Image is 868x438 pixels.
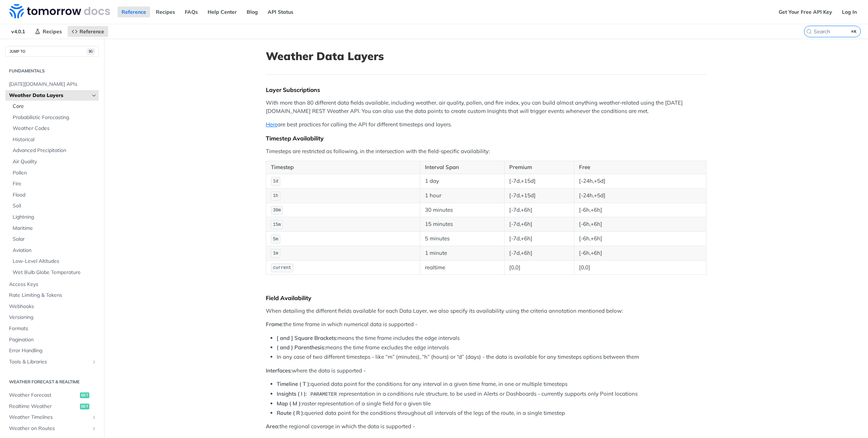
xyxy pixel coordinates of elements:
td: [-6h,+6h] [574,217,706,232]
a: Advanced Precipitation [9,145,99,156]
span: Maritime [13,225,97,232]
span: Recipes [43,28,62,35]
a: Pollen [9,168,99,178]
h2: Fundamentals [5,68,99,74]
td: 30 minutes [420,203,504,217]
td: 1 day [420,174,504,188]
a: Formats [5,323,99,334]
a: Webhooks [5,301,99,312]
h1: Weather Data Layers [266,50,706,63]
span: PARAMETER [310,392,337,397]
span: Pollen [13,169,97,177]
th: Premium [505,161,574,174]
td: [-6h,+6h] [574,246,706,260]
a: Weather TimelinesShow subpages for Weather Timelines [5,412,99,423]
a: Maritime [9,223,99,234]
a: FAQs [181,7,202,17]
li: queried data point for the conditions for any interval in a given time frame, in one or multiple ... [277,380,706,388]
span: Error Handling [9,347,97,354]
strong: Area: [266,423,280,430]
a: Weather Codes [9,123,99,134]
a: Error Handling [5,345,99,356]
a: Help Center [204,7,241,17]
strong: [ and ] Square Brackets: [277,334,337,341]
span: 30m [273,208,281,213]
span: Rate Limiting & Tokens [9,292,97,299]
span: Solar [13,236,97,243]
button: Show subpages for Weather Timelines [91,414,97,420]
td: realtime [420,260,504,275]
span: Weather Codes [13,125,97,132]
span: 1h [273,193,278,198]
span: ⌘/ [87,49,95,55]
strong: Frame: [266,321,284,328]
strong: Timeline ( T ): [277,380,311,387]
span: Flood [13,191,97,199]
a: Reference [118,7,150,17]
a: Weather Forecastget [5,390,99,401]
span: get [80,404,89,409]
button: JUMP TO⌘/ [5,46,99,57]
a: Here [266,121,277,128]
button: Show subpages for Weather on Routes [91,426,97,431]
a: Versioning [5,312,99,323]
td: [0,0] [505,260,574,275]
a: Historical [9,134,99,145]
span: Access Keys [9,281,97,288]
a: Recipes [152,7,179,17]
span: Lightning [13,214,97,221]
span: get [80,392,89,398]
li: In any case of two different timesteps - like “m” (minutes), “h” (hours) or “d” (days) - the data... [277,353,706,361]
td: [-24h,+5d] [574,174,706,188]
a: Core [9,101,99,112]
strong: ( and ) Parenthesis: [277,344,325,351]
a: API Status [264,7,297,17]
a: Low-Level Altitudes [9,256,99,267]
strong: Interfaces: [266,367,292,374]
a: [DATE][DOMAIN_NAME] APIs [5,79,99,90]
strong: Route ( R ): [277,409,305,416]
a: Log In [838,7,861,17]
td: [0,0] [574,260,706,275]
td: [-7d,+6h] [505,217,574,232]
a: Weather on RoutesShow subpages for Weather on Routes [5,423,99,434]
a: Recipes [31,26,66,37]
a: Flood [9,190,99,201]
span: Air Quality [13,158,97,165]
td: 15 minutes [420,217,504,232]
span: Historical [13,136,97,143]
span: Weather Data Layers [9,92,89,99]
td: 5 minutes [420,232,504,246]
p: Timesteps are restricted as following, in the intersection with the field-specific availability: [266,147,706,156]
a: Aviation [9,245,99,256]
p: are best practices for calling the API for different timesteps and layers. [266,121,706,129]
span: Core [13,103,97,110]
span: Tools & Libraries [9,358,89,366]
a: Wet Bulb Globe Temperature [9,267,99,278]
span: Weather on Routes [9,425,89,432]
span: Pagination [9,336,97,344]
span: Weather Forecast [9,392,78,399]
a: Blog [243,7,262,17]
a: Weather Data LayersHide subpages for Weather Data Layers [5,90,99,101]
span: Advanced Precipitation [13,147,97,154]
span: v4.0.1 [7,26,29,37]
a: Access Keys [5,279,99,290]
a: Air Quality [9,156,99,167]
span: Versioning [9,314,97,321]
th: Timestep [266,161,420,174]
span: 15m [273,222,281,227]
li: means the time frame excludes the edge intervals [277,344,706,352]
p: the time frame in which numerical data is supported - [266,320,706,329]
span: Fire [13,180,97,188]
span: Aviation [13,247,97,254]
a: Pagination [5,334,99,345]
div: Field Availability [266,294,706,302]
span: Weather Timelines [9,414,89,421]
p: With more than 80 different data fields available, including weather, air quality, pollen, and fi... [266,99,706,115]
a: Probabilistic Forecasting [9,112,99,123]
span: 5m [273,237,278,242]
li: raster representation of a single field for a given tile [277,400,706,408]
li: means the time frame includes the edge intervals [277,334,706,342]
li: representation in a conditions rule structure, to be used in Alerts or Dashboards - currently sup... [277,390,706,398]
